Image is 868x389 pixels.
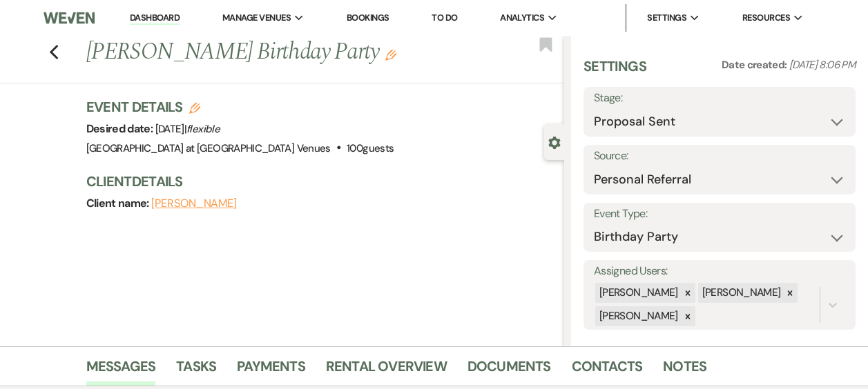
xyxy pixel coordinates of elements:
label: Source: [594,146,845,166]
a: Notes [663,355,706,386]
span: Settings [647,11,686,25]
label: Assigned Users: [594,261,845,281]
label: Event Type: [594,204,845,224]
span: Client name: [86,196,152,210]
span: [GEOGRAPHIC_DATA] at [GEOGRAPHIC_DATA] Venues [86,141,331,155]
button: [PERSON_NAME] [151,198,237,209]
a: Rental Overview [326,355,447,386]
a: Messages [86,355,156,386]
a: Contacts [572,355,643,386]
a: Tasks [176,355,216,386]
button: Close lead details [548,135,561,148]
span: Desired date: [86,121,155,136]
h3: Event Details [86,97,394,117]
span: [DATE] 8:06 PM [789,58,856,72]
span: Resources [742,11,790,25]
div: [PERSON_NAME] [595,283,680,303]
a: Documents [467,355,551,386]
a: Bookings [347,12,389,23]
img: Weven Logo [44,3,95,32]
span: 100 guests [347,141,394,155]
div: [PERSON_NAME] [595,306,680,326]
span: Manage Venues [222,11,291,25]
span: flexible [186,122,220,136]
span: [DATE] | [155,122,220,136]
h3: Client Details [86,172,551,191]
span: Analytics [500,11,544,25]
h3: Settings [584,57,646,87]
a: Dashboard [130,12,180,25]
button: Edit [385,48,396,61]
a: Payments [237,355,305,386]
a: To Do [432,12,457,23]
span: Date created: [722,58,789,72]
div: [PERSON_NAME] [698,283,783,303]
label: Stage: [594,88,845,108]
h1: [PERSON_NAME] Birthday Party [86,36,463,69]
